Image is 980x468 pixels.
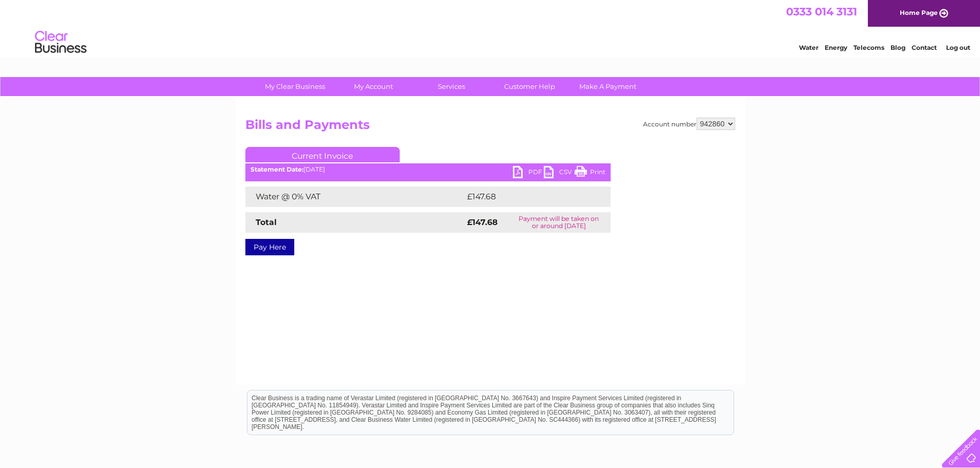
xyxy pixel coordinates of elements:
[467,217,497,227] strong: £147.68
[465,186,592,207] td: £147.68
[251,165,304,173] b: Statement Date:
[853,44,884,51] a: Telecoms
[565,77,650,96] a: Make A Payment
[513,166,544,181] a: PDF
[245,186,465,207] td: Water @ 0% VAT
[256,217,277,227] strong: Total
[331,77,416,96] a: My Account
[247,6,734,50] div: Clear Business is a trading name of Verastar Limited (registered in [GEOGRAPHIC_DATA] No. 3667643...
[245,239,294,255] a: Pay Here
[825,44,847,51] a: Energy
[487,77,572,96] a: Customer Help
[643,118,735,130] div: Account number
[799,44,818,51] a: Water
[409,77,494,96] a: Services
[890,44,905,51] a: Blog
[544,166,575,181] a: CSV
[253,77,337,96] a: My Clear Business
[245,166,611,173] div: [DATE]
[34,27,87,58] img: logo.png
[575,166,605,181] a: Print
[912,44,937,51] a: Contact
[507,212,611,233] td: Payment will be taken on or around [DATE]
[245,147,400,162] a: Current Invoice
[245,118,735,137] h2: Bills and Payments
[946,44,970,51] a: Log out
[786,5,857,18] a: 0333 014 3131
